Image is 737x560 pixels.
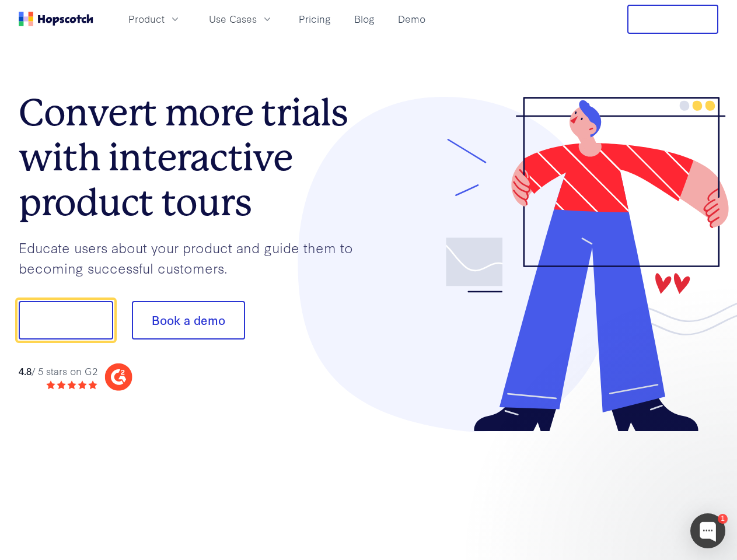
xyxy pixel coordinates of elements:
a: Blog [350,9,379,29]
button: Free Trial [627,5,718,34]
p: Educate users about your product and guide them to becoming successful customers. [19,237,369,278]
a: Demo [393,9,430,29]
span: Product [128,12,165,26]
a: Pricing [294,9,336,29]
button: Use Cases [202,9,280,29]
button: Show me! [19,301,113,339]
h1: Convert more trials with interactive product tours [19,90,369,225]
button: Product [121,9,188,29]
div: / 5 stars on G2 [19,364,97,379]
div: 1 [718,514,728,524]
a: Home [19,12,93,26]
strong: 4.8 [19,364,32,377]
button: Book a demo [132,301,245,339]
span: Use Cases [209,12,257,26]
